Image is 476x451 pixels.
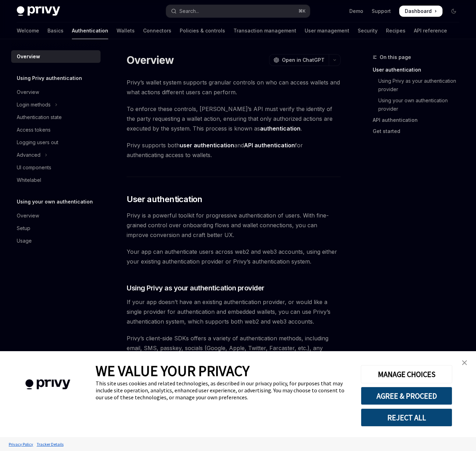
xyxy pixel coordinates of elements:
[17,138,58,147] div: Logging users out
[179,7,199,15] div: Search...
[10,369,85,400] img: company logo
[127,104,341,133] span: To enforce these controls, [PERSON_NAME]’s API must verify the identity of the party requesting a...
[373,95,465,114] a: Using your own authentication provider
[380,53,411,61] span: On this page
[361,408,452,427] button: REJECT ALL
[373,126,465,137] a: Get started
[11,174,101,186] a: Whitelabel
[127,54,174,66] h1: Overview
[399,6,442,17] a: Dashboard
[127,194,202,205] span: User authentication
[127,297,341,326] span: If your app doesn’t have an existing authentication provider, or would like a single provider for...
[269,54,329,66] button: Open in ChatGPT
[127,140,341,160] span: Privy supports both and for authenticating access to wallets.
[244,142,295,149] strong: API authentication
[305,22,349,39] a: User management
[373,75,465,95] a: Using Privy as your authentication provider
[127,247,341,266] span: Your app can authenticate users across web2 and web3 accounts, using either your existing authent...
[11,50,101,63] a: Overview
[17,52,40,61] div: Overview
[17,101,51,109] div: Login methods
[17,6,60,16] img: dark logo
[361,365,452,383] button: MANAGE CHOICES
[298,8,306,14] span: ⌘ K
[7,438,35,450] a: Privacy Policy
[180,142,234,149] strong: user authentication
[17,176,41,184] div: Whitelabel
[17,113,62,121] div: Authentication state
[349,8,363,15] a: Demo
[17,237,32,245] div: Usage
[17,224,30,232] div: Setup
[373,114,465,126] a: API authentication
[448,6,459,17] button: Toggle dark mode
[462,360,467,365] img: close banner
[17,22,39,39] a: Welcome
[11,124,101,136] a: Access tokens
[386,22,406,39] a: Recipes
[166,5,310,17] button: Open search
[405,8,432,15] span: Dashboard
[11,98,101,111] button: Toggle Login methods section
[35,438,65,450] a: Tracker Details
[127,210,341,240] span: Privy is a powerful toolkit for progressive authentication of users. With fine-grained control ov...
[11,111,101,124] a: Authentication state
[414,22,447,39] a: API reference
[127,333,341,363] span: Privy’s client-side SDKs offers a variety of authentication methods, including email, SMS, passke...
[282,57,325,64] span: Open in ChatGPT
[117,22,135,39] a: Wallets
[361,387,452,405] button: AGREE & PROCEED
[11,86,101,98] a: Overview
[127,77,341,97] span: Privy’s wallet system supports granular controls on who can access wallets and what actions diffe...
[17,88,39,96] div: Overview
[17,151,40,159] div: Advanced
[180,22,225,39] a: Policies & controls
[17,163,51,172] div: UI components
[372,8,391,15] a: Support
[17,126,51,134] div: Access tokens
[373,64,465,75] a: User authentication
[11,222,101,235] a: Setup
[96,380,350,401] div: This site uses cookies and related technologies, as described in our privacy policy, for purposes...
[17,74,82,82] h5: Using Privy authentication
[72,22,108,39] a: Authentication
[458,356,471,370] a: close banner
[11,235,101,247] a: Usage
[127,283,265,293] span: Using Privy as your authentication provider
[96,362,250,380] span: WE VALUE YOUR PRIVACY
[143,22,171,39] a: Connectors
[11,209,101,222] a: Overview
[11,136,101,149] a: Logging users out
[358,22,378,39] a: Security
[233,22,296,39] a: Transaction management
[11,149,101,161] button: Toggle Advanced section
[47,22,64,39] a: Basics
[17,198,93,206] h5: Using your own authentication
[260,125,300,132] strong: authentication
[11,161,101,174] a: UI components
[17,212,39,220] div: Overview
